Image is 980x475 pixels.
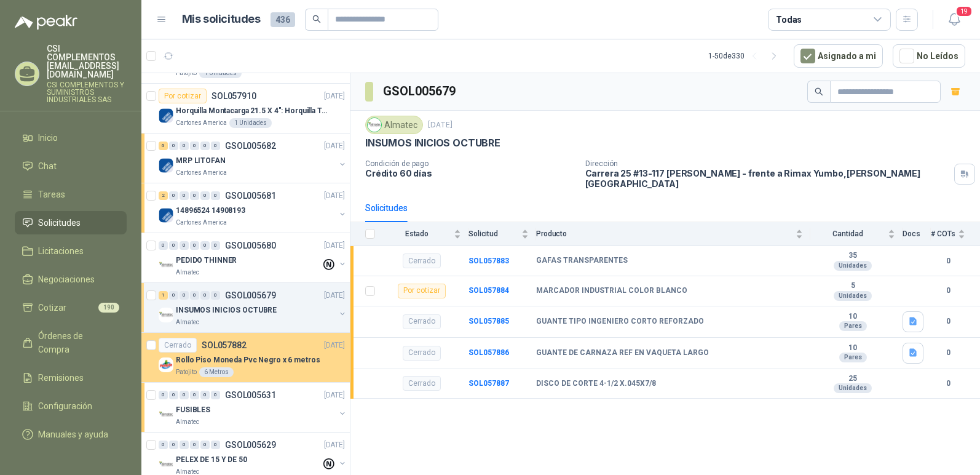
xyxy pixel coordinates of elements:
a: Órdenes de Compra [15,324,127,361]
img: Logo peakr [15,15,77,30]
div: 0 [180,391,189,399]
a: 1 0 0 0 0 0 GSOL005679[DATE] Company LogoINSUMOS INICIOS OCTUBREAlmatec [159,288,347,327]
div: Cerrado [403,314,441,329]
div: 0 [190,241,199,250]
a: 0 0 0 0 0 0 GSOL005680[DATE] Company LogoPEDIDO THINNERAlmatec [159,238,347,277]
div: 0 [200,191,210,200]
span: Manuales y ayuda [38,428,108,441]
p: Almatec [176,268,199,277]
span: Tareas [38,188,65,201]
span: 190 [98,303,119,313]
div: 0 [190,191,199,200]
p: [DATE] [324,439,345,451]
p: PELEX DE 15 Y DE 50 [176,454,247,466]
img: Company Logo [159,457,173,472]
h1: Mis solicitudes [182,10,261,28]
b: GUANTE DE CARNAZA REF EN VAQUETA LARGO [536,348,709,358]
p: GSOL005631 [225,391,276,399]
button: No Leídos [893,44,965,68]
a: SOL057886 [468,348,509,357]
div: 0 [169,291,178,300]
span: Producto [536,230,793,238]
b: GAFAS TRANSPARENTES [536,256,628,266]
a: SOL057885 [468,317,509,325]
div: 0 [180,142,189,150]
img: Company Logo [368,118,381,132]
p: Carrera 25 #13-117 [PERSON_NAME] - frente a Rimax Yumbo , [PERSON_NAME][GEOGRAPHIC_DATA] [585,168,949,189]
p: SOL057910 [211,92,256,100]
h3: GSOL005679 [383,82,457,101]
a: Inicio [15,126,127,150]
img: Company Logo [159,308,173,322]
a: Cotizar190 [15,296,127,319]
a: Manuales y ayuda [15,423,127,446]
span: Solicitudes [38,216,81,230]
p: [DATE] [324,290,345,301]
a: Chat [15,154,127,178]
b: 10 [810,343,895,353]
div: 0 [180,241,189,250]
th: Cantidad [810,222,903,246]
span: Chat [38,159,57,173]
b: GUANTE TIPO INGENIERO CORTO REFORZADO [536,317,704,327]
p: Patojito [176,367,197,377]
p: [DATE] [324,389,345,401]
b: 25 [810,374,895,384]
img: Company Logo [159,258,173,273]
span: 436 [271,12,295,27]
b: 5 [810,281,895,291]
p: Cartones America [176,168,227,178]
img: Company Logo [159,158,173,173]
p: Patojito [176,68,197,78]
div: 0 [190,142,199,150]
a: Remisiones [15,366,127,389]
p: [DATE] [324,190,345,202]
div: 0 [180,291,189,300]
p: CSI COMPLEMENTOS Y SUMINISTROS INDUSTRIALES SAS [47,81,127,103]
div: 0 [180,441,189,449]
a: Solicitudes [15,211,127,234]
div: 2 [159,191,168,200]
div: 0 [211,291,220,300]
div: 0 [211,191,220,200]
div: 0 [211,142,220,150]
span: Negociaciones [38,273,95,286]
div: Almatec [365,116,423,134]
a: Configuración [15,394,127,418]
div: Cerrado [403,346,441,361]
div: Por cotizar [398,284,446,298]
th: Solicitud [468,222,536,246]
p: MRP LITOFAN [176,155,226,167]
p: GSOL005679 [225,291,276,300]
p: GSOL005681 [225,191,276,200]
b: MARCADOR INDUSTRIAL COLOR BLANCO [536,286,687,296]
p: FUSIBLES [176,404,210,416]
div: 6 [159,142,168,150]
div: 0 [159,241,168,250]
img: Company Logo [159,108,173,123]
p: SOL057882 [202,341,247,349]
p: Almatec [176,317,199,327]
div: 0 [190,291,199,300]
p: Cartones America [176,218,227,228]
div: Unidades [834,261,872,271]
span: Licitaciones [38,244,84,258]
a: 2 0 0 0 0 0 GSOL005681[DATE] Company Logo14896524 14908193Cartones America [159,188,347,228]
span: 19 [955,6,973,17]
div: 1 - 50 de 330 [708,46,784,66]
a: SOL057887 [468,379,509,388]
button: 19 [943,9,965,31]
p: GSOL005629 [225,441,276,449]
a: CerradoSOL057882[DATE] Company LogoRollo Piso Moneda Pvc Negro x 6 metrosPatojito6 Metros [141,333,350,383]
p: PEDIDO THINNER [176,255,237,266]
span: search [312,15,321,23]
div: 0 [200,291,210,300]
a: 0 0 0 0 0 0 GSOL005631[DATE] Company LogoFUSIBLESAlmatec [159,388,347,427]
th: Docs [903,222,931,246]
b: 10 [810,312,895,322]
b: SOL057884 [468,286,509,295]
p: [DATE] [324,340,345,351]
p: Horquilla Montacarga 21.5 X 4": Horquilla Telescopica Overall size 2108 x 660 x 324mm [176,105,329,117]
